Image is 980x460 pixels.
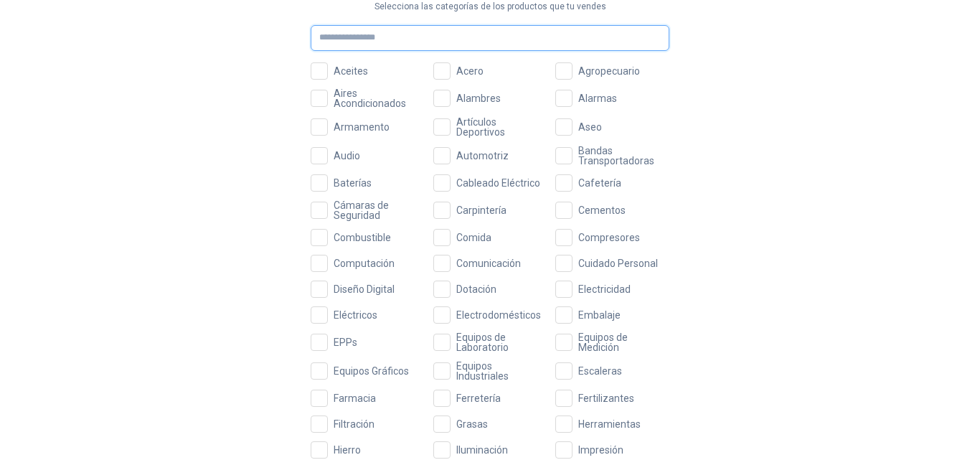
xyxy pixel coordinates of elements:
[451,66,489,76] span: Acero
[573,366,628,376] span: Escaleras
[328,337,363,347] span: EPPs
[573,233,646,243] span: Compresores
[328,122,395,132] span: Armamento
[573,445,629,455] span: Impresión
[573,393,640,403] span: Fertilizantes
[328,366,415,376] span: Equipos Gráficos
[328,258,400,268] span: Computación
[451,332,547,352] span: Equipos de Laboratorio
[573,332,669,352] span: Equipos de Medición
[451,93,507,103] span: Alambres
[451,178,546,188] span: Cableado Eléctrico
[328,178,377,188] span: Baterías
[328,233,397,243] span: Combustible
[573,122,608,132] span: Aseo
[573,419,646,429] span: Herramientas
[328,88,425,108] span: Aires Acondicionados
[573,146,669,166] span: Bandas Transportadoras
[451,361,547,381] span: Equipos Industriales
[573,178,627,188] span: Cafetería
[451,393,507,403] span: Ferretería
[451,310,547,320] span: Electrodomésticos
[451,205,512,215] span: Carpintería
[451,445,514,455] span: Iluminación
[328,393,382,403] span: Farmacia
[573,310,626,320] span: Embalaje
[573,93,623,103] span: Alarmas
[328,445,367,455] span: Hierro
[328,419,380,429] span: Filtración
[328,151,366,161] span: Audio
[451,419,494,429] span: Grasas
[573,258,664,268] span: Cuidado Personal
[573,284,636,294] span: Electricidad
[451,117,547,137] span: Artículos Deportivos
[328,310,383,320] span: Eléctricos
[451,151,514,161] span: Automotriz
[451,233,497,243] span: Comida
[573,66,646,76] span: Agropecuario
[451,258,527,268] span: Comunicación
[573,205,631,215] span: Cementos
[328,200,425,220] span: Cámaras de Seguridad
[328,284,400,294] span: Diseño Digital
[328,66,374,76] span: Aceites
[451,284,502,294] span: Dotación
